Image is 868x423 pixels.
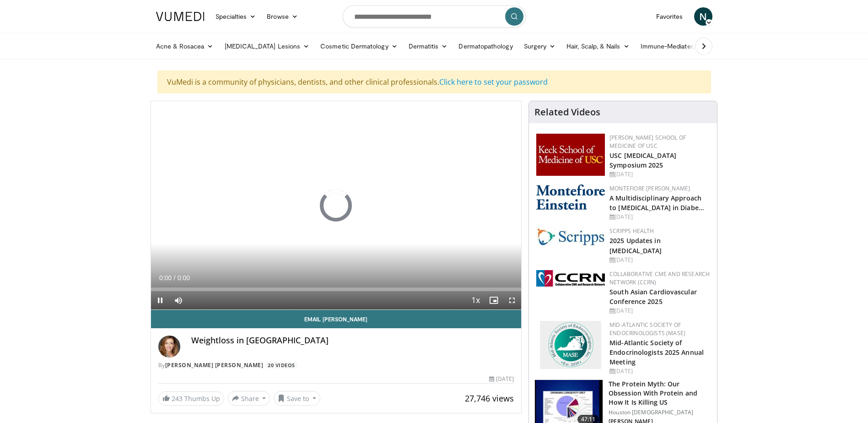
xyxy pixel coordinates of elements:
[151,101,522,310] video-js: Video Player
[178,274,190,282] span: 0:00
[540,321,601,369] img: f382488c-070d-4809-84b7-f09b370f5972.png.150x105_q85_autocrop_double_scale_upscale_version-0.2.png
[453,37,518,55] a: Dermatopathology
[158,336,180,358] img: Avatar
[609,213,710,221] div: [DATE]
[609,184,690,192] a: Montefiore [PERSON_NAME]
[274,391,320,406] button: Save to
[191,336,514,346] h4: Weightloss in [GEOGRAPHIC_DATA]
[169,291,188,309] button: Mute
[536,134,605,176] img: 7b941f1f-d101-407a-8bfa-07bd47db01ba.png.150x105_q85_autocrop_double_scale_upscale_version-0.2.jpg
[489,375,514,383] div: [DATE]
[158,361,514,369] div: By
[403,37,453,55] a: Dermatitis
[609,194,704,212] a: A Multidisciplinary Approach to [MEDICAL_DATA] in Diabe…
[466,291,485,309] button: Playback Rate
[609,236,662,255] a: 2025 Updates in [MEDICAL_DATA]
[485,291,503,309] button: Enable picture-in-picture mode
[609,287,697,306] a: South Asian Cardiovascular Conference 2025
[635,37,709,55] a: Immune-Mediated
[609,134,686,150] a: [PERSON_NAME] School of Medicine of USC
[609,270,710,286] a: Collaborative CME and Research Network (CCRN)
[561,37,635,55] a: Hair, Scalp, & Nails
[174,274,176,282] span: /
[159,274,172,282] span: 0:00
[536,184,605,210] img: b0142b4c-93a1-4b58-8f91-5265c282693c.png.150x105_q85_autocrop_double_scale_upscale_version-0.2.png
[609,227,654,235] a: Scripps Health
[151,37,219,55] a: Acne & Rosacea
[151,310,522,328] a: Email [PERSON_NAME]
[261,7,303,26] a: Browse
[465,393,514,404] span: 27,746 views
[228,391,270,406] button: Share
[651,7,689,26] a: Favorites
[609,307,710,315] div: [DATE]
[172,394,183,403] span: 243
[609,338,704,366] a: Mid-Atlantic Society of Endocrinologists 2025 Annual Meeting
[151,287,522,291] div: Progress Bar
[536,270,605,287] img: a04ee3ba-8487-4636-b0fb-5e8d268f3737.png.150x105_q85_autocrop_double_scale_upscale_version-0.2.png
[536,227,605,246] img: c9f2b0b7-b02a-4276-a72a-b0cbb4230bc1.jpg.150x105_q85_autocrop_double_scale_upscale_version-0.2.jpg
[503,291,521,309] button: Fullscreen
[609,170,710,179] div: [DATE]
[165,361,264,369] a: [PERSON_NAME] [PERSON_NAME]
[158,391,224,406] a: 243 Thumbs Up
[151,291,169,309] button: Pause
[157,70,711,93] div: VuMedi is a community of physicians, dentists, and other clinical professionals.
[315,37,403,55] a: Cosmetic Dermatology
[265,362,298,369] a: 20 Videos
[609,151,676,169] a: USC [MEDICAL_DATA] Symposium 2025
[609,256,710,264] div: [DATE]
[343,5,526,27] input: Search topics, interventions
[609,367,710,375] div: [DATE]
[156,12,205,21] img: VuMedi Logo
[210,7,262,26] a: Specialties
[534,107,600,118] h4: Related Videos
[609,321,685,337] a: Mid-Atlantic Society of Endocrinologists (MASE)
[694,7,712,26] a: N
[609,380,712,407] h3: The Protein Myth: Our Obsession With Protein and How It Is Killing US
[609,409,712,416] p: Houston [DEMOGRAPHIC_DATA]
[439,77,548,87] a: Click here to set your password
[219,37,315,55] a: [MEDICAL_DATA] Lesions
[518,37,561,55] a: Surgery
